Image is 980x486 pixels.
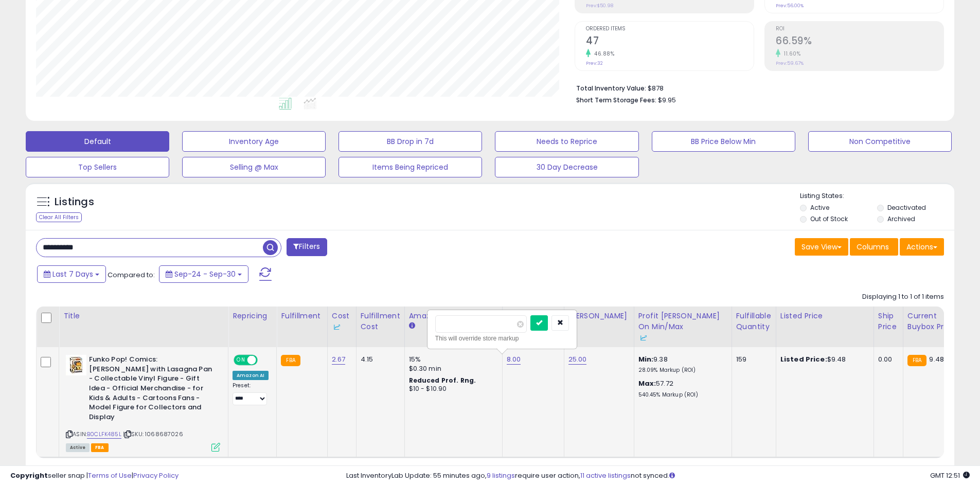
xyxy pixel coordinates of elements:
[409,364,494,373] div: $0.30 min
[91,443,109,452] span: FBA
[256,356,273,365] span: OFF
[88,471,132,480] a: Terms of Use
[878,355,895,364] div: 0.00
[638,332,727,343] div: Some or all of the values in this column are provided from Inventory Lab.
[409,321,415,331] small: Amazon Fees.
[634,307,732,347] th: The percentage added to the cost of goods (COGS) that forms the calculator for Min & Max prices.
[780,311,869,321] div: Listed Price
[576,96,656,104] b: Short Term Storage Fees:
[638,354,654,364] b: Min:
[287,238,327,256] button: Filters
[776,3,804,9] small: Prev: 56.00%
[930,471,970,480] span: 2025-10-9 12:51 GMT
[55,195,94,209] h5: Listings
[409,311,498,321] div: Amazon Fees
[776,35,943,49] h2: 66.59%
[900,238,944,256] button: Actions
[907,311,960,332] div: Current Buybox Price
[776,26,943,32] span: ROI
[10,471,179,481] div: seller snap | |
[487,471,515,480] a: 9 listings
[638,379,656,388] b: Max:
[89,355,214,424] b: Funko Pop! Comics: [PERSON_NAME] with Lasagna Pan - Collectable Vinyl Figure - Gift Idea - Offici...
[580,471,631,480] a: 11 active listings
[907,355,926,366] small: FBA
[123,430,183,438] span: | SKU: 1068687026
[576,81,936,94] li: $878
[652,131,795,152] button: BB Price Below Min
[233,371,269,380] div: Amazon AI
[235,356,247,365] span: ON
[568,322,579,332] img: InventoryLab Logo
[638,311,727,343] div: Profit [PERSON_NAME] on Min/Max
[66,355,220,451] div: ASIN:
[776,60,804,66] small: Prev: 59.67%
[66,355,86,375] img: 41mAPBIcCsL._SL40_.jpg
[862,292,944,302] div: Displaying 1 to 1 of 1 items
[780,355,866,364] div: $9.48
[586,35,754,49] h2: 47
[409,376,476,385] b: Reduced Prof. Rng.
[281,311,323,321] div: Fulfillment
[182,157,326,177] button: Selling @ Max
[638,355,724,374] div: 9.38
[409,385,494,393] div: $10 - $10.90
[857,242,889,252] span: Columns
[10,471,48,480] strong: Copyright
[233,382,269,405] div: Preset:
[174,269,236,279] span: Sep-24 - Sep-30
[810,203,829,212] label: Active
[37,265,106,283] button: Last 7 Days
[338,131,482,152] button: BB Drop in 7d
[887,214,915,223] label: Archived
[361,311,400,332] div: Fulfillment Cost
[638,367,724,374] p: 28.09% Markup (ROI)
[26,157,169,177] button: Top Sellers
[63,311,224,321] div: Title
[850,238,898,256] button: Columns
[795,238,848,256] button: Save View
[133,471,179,480] a: Privacy Policy
[568,321,630,332] div: Some or all of the values in this column are provided from Inventory Lab.
[233,311,272,321] div: Repricing
[568,311,630,332] div: [PERSON_NAME]
[808,131,952,152] button: Non Competitive
[332,311,352,332] div: Cost
[929,354,944,364] span: 9.48
[878,311,899,332] div: Ship Price
[658,95,676,105] span: $9.95
[586,26,754,32] span: Ordered Items
[409,355,494,364] div: 15%
[638,391,724,399] p: 540.45% Markup (ROI)
[26,131,169,152] button: Default
[638,333,649,343] img: InventoryLab Logo
[568,354,587,365] a: 25.00
[736,311,772,332] div: Fulfillable Quantity
[159,265,248,283] button: Sep-24 - Sep-30
[338,157,482,177] button: Items Being Repriced
[332,354,346,365] a: 2.67
[810,214,848,223] label: Out of Stock
[507,354,521,365] a: 8.00
[346,471,970,481] div: Last InventoryLab Update: 55 minutes ago, require user action, not synced.
[495,157,638,177] button: 30 Day Decrease
[780,354,827,364] b: Listed Price:
[638,379,724,398] div: 57.72
[361,355,397,364] div: 4.15
[591,50,614,58] small: 46.88%
[108,270,155,280] span: Compared to:
[586,3,613,9] small: Prev: $50.98
[887,203,926,212] label: Deactivated
[281,355,300,366] small: FBA
[576,84,646,93] b: Total Inventory Value:
[435,333,569,344] div: This will override store markup
[182,131,326,152] button: Inventory Age
[332,321,352,332] div: Some or all of the values in this column are provided from Inventory Lab.
[87,430,121,439] a: B0CLFK485L
[52,269,93,279] span: Last 7 Days
[495,131,638,152] button: Needs to Reprice
[36,212,82,222] div: Clear All Filters
[332,322,342,332] img: InventoryLab Logo
[736,355,768,364] div: 159
[586,60,603,66] small: Prev: 32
